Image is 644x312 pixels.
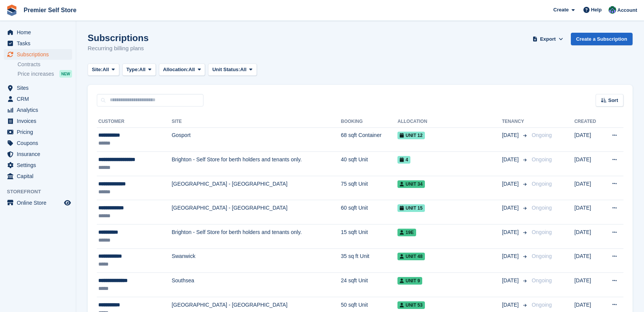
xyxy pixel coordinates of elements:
[88,33,149,43] h1: Subscriptions
[341,248,397,273] td: 35 sq ft Unit
[4,94,72,104] a: menu
[553,6,569,14] span: Create
[502,252,520,260] span: [DATE]
[574,273,602,297] td: [DATE]
[502,204,520,212] span: [DATE]
[574,116,602,128] th: Created
[17,138,62,148] span: Coupons
[397,116,502,128] th: Allocation
[92,66,103,73] span: Site:
[4,171,72,181] a: menu
[17,197,62,208] span: Online Store
[171,127,341,152] td: Gosport
[171,176,341,200] td: [GEOGRAPHIC_DATA] - [GEOGRAPHIC_DATA]
[532,253,552,259] span: Ongoing
[59,70,72,78] div: NEW
[341,127,397,152] td: 68 sqft Container
[4,27,72,38] a: menu
[4,127,72,137] a: menu
[397,180,425,188] span: Unit 34
[532,181,552,187] span: Ongoing
[4,83,72,93] a: menu
[6,5,18,16] img: stora-icon-8386f47178a22dfd0bd8f6a31ec36ba5ce8667c1dd55bd0f319d3a0aa187defe.svg
[171,152,341,176] td: Brighton - Self Store for berth holders and tenants only.
[532,229,552,235] span: Ongoing
[502,277,520,285] span: [DATE]
[532,205,552,211] span: Ongoing
[171,116,341,128] th: Site
[88,64,119,76] button: Site: All
[17,94,62,104] span: CRM
[189,66,195,73] span: All
[17,49,62,60] span: Subscriptions
[532,156,552,162] span: Ongoing
[212,66,240,73] span: Unit Status:
[17,83,62,93] span: Sites
[163,66,189,73] span: Allocation:
[341,152,397,176] td: 40 sqft Unit
[397,156,410,164] span: 4
[502,156,520,164] span: [DATE]
[63,198,72,207] a: Preview store
[97,116,171,128] th: Customer
[397,301,425,309] span: Unit 53
[4,160,72,170] a: menu
[122,64,156,76] button: Type: All
[4,116,72,126] a: menu
[18,70,72,78] a: Price increases NEW
[17,149,62,159] span: Insurance
[608,97,618,104] span: Sort
[574,152,602,176] td: [DATE]
[240,66,247,73] span: All
[103,66,109,73] span: All
[502,301,520,309] span: [DATE]
[574,200,602,224] td: [DATE]
[127,66,139,73] span: Type:
[341,200,397,224] td: 60 sqft Unit
[4,49,72,60] a: menu
[171,200,341,224] td: [GEOGRAPHIC_DATA] - [GEOGRAPHIC_DATA]
[17,116,62,126] span: Invoices
[341,273,397,297] td: 24 sqft Unit
[171,224,341,249] td: Brighton - Self Store for berth holders and tenants only.
[574,224,602,249] td: [DATE]
[532,132,552,138] span: Ongoing
[531,33,565,45] button: Export
[171,248,341,273] td: Swanwick
[17,127,62,137] span: Pricing
[4,197,72,208] a: menu
[502,228,520,236] span: [DATE]
[159,64,205,76] button: Allocation: All
[341,224,397,249] td: 15 sqft Unit
[397,253,425,260] span: Unit 48
[397,204,425,212] span: Unit 15
[17,171,62,181] span: Capital
[4,105,72,115] a: menu
[609,6,616,14] img: Jo Granger
[571,33,633,45] a: Create a Subscription
[4,138,72,148] a: menu
[341,176,397,200] td: 75 sqft Unit
[7,188,76,196] span: Storefront
[17,160,62,170] span: Settings
[171,273,341,297] td: Southsea
[17,105,62,115] span: Analytics
[17,38,62,49] span: Tasks
[139,66,146,73] span: All
[532,302,552,308] span: Ongoing
[532,277,552,283] span: Ongoing
[397,229,416,236] span: 19E
[4,38,72,49] a: menu
[21,4,80,16] a: Premier Self Store
[208,64,256,76] button: Unit Status: All
[591,6,602,14] span: Help
[341,116,397,128] th: Booking
[4,149,72,159] a: menu
[17,27,62,38] span: Home
[574,176,602,200] td: [DATE]
[502,116,529,128] th: Tenancy
[502,131,520,139] span: [DATE]
[574,127,602,152] td: [DATE]
[502,180,520,188] span: [DATE]
[540,35,556,43] span: Export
